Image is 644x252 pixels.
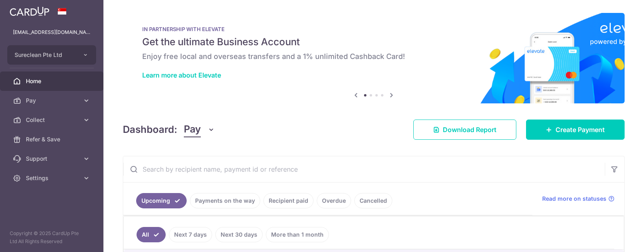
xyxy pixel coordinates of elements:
h5: Get the ultimate Business Account [142,36,605,48]
span: Pay [184,122,201,137]
p: IN PARTNERSHIP WITH ELEVATE [142,26,605,32]
a: More than 1 month [266,227,329,242]
a: Cancelled [354,193,392,208]
a: Download Report [413,120,516,140]
span: Sureclean Pte Ltd [15,51,74,59]
span: Pay [26,97,79,105]
a: Next 30 days [215,227,263,242]
img: Renovation banner [123,13,625,103]
a: Upcoming [136,193,187,208]
a: All [137,227,166,242]
span: Collect [26,116,79,124]
span: Create Payment [556,125,605,134]
span: Support [26,155,79,163]
span: Home [26,77,79,85]
span: Read more on statuses [542,195,606,203]
a: Create Payment [526,120,625,140]
a: Next 7 days [169,227,212,242]
a: Payments on the way [190,193,260,208]
span: Download Report [443,125,497,134]
a: Learn more about Elevate [142,71,221,79]
a: Overdue [317,193,351,208]
h4: Dashboard: [123,122,177,137]
a: Read more on statuses [542,195,615,203]
button: Sureclean Pte Ltd [7,45,96,65]
a: Recipient paid [263,193,314,208]
span: Refer & Save [26,135,79,143]
img: CardUp [10,6,49,16]
input: Search by recipient name, payment id or reference [123,156,605,182]
p: [EMAIL_ADDRESS][DOMAIN_NAME] [13,28,90,36]
span: Settings [26,174,79,182]
button: Pay [184,122,215,137]
h6: Enjoy free local and overseas transfers and a 1% unlimited Cashback Card! [142,52,605,61]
